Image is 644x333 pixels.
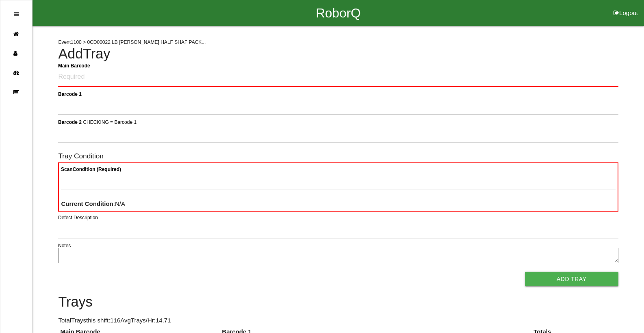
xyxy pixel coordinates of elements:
[61,200,113,207] b: Current Condition
[58,39,206,45] span: Event 1100 > 0CD00022 LB [PERSON_NAME] HALF SHAF PACK...
[58,152,618,160] h6: Tray Condition
[58,46,618,62] h4: Add Tray
[58,68,618,87] input: Required
[58,294,618,310] h4: Trays
[58,63,90,68] b: Main Barcode
[58,214,98,221] label: Defect Description
[58,242,71,249] label: Notes
[83,119,137,125] span: CHECKING = Barcode 1
[58,119,82,125] b: Barcode 2
[525,272,618,286] button: Add Tray
[58,316,618,325] p: Total Trays this shift: 116 Avg Trays /Hr: 14.71
[14,4,19,24] div: Open
[61,166,121,172] b: Scan Condition (Required)
[61,200,125,207] span: : N/A
[58,91,82,97] b: Barcode 1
